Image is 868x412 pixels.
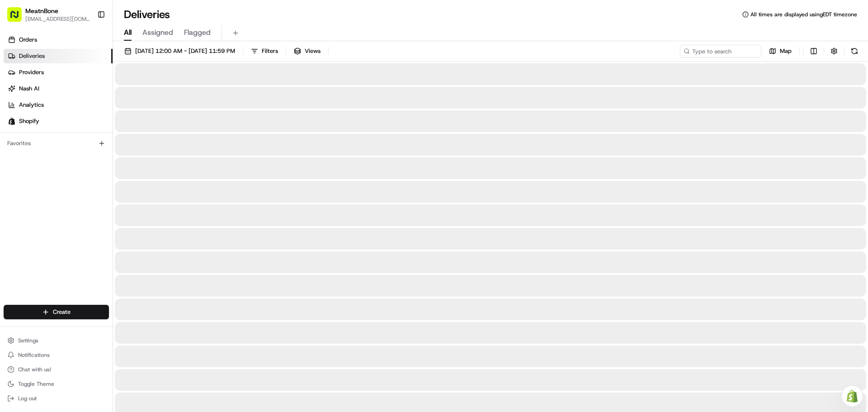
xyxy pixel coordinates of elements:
span: Create [53,308,71,316]
a: Analytics [4,98,113,112]
span: Map [780,47,792,55]
button: Toggle Theme [4,378,109,390]
div: Favorites [4,136,109,151]
span: Views [305,47,321,55]
button: [DATE] 12:00 AM - [DATE] 11:59 PM [120,45,239,57]
button: Map [765,45,796,57]
button: Log out [4,392,109,405]
button: MeatnBone[EMAIL_ADDRESS][DOMAIN_NAME] [4,4,94,25]
button: Chat with us! [4,363,109,376]
span: Nash AI [19,85,39,93]
button: Settings [4,334,109,347]
h1: Deliveries [124,7,170,22]
a: Providers [4,65,113,80]
a: Shopify [4,114,113,128]
span: Toggle Theme [18,380,54,388]
span: Orders [19,36,37,44]
a: Deliveries [4,49,113,63]
button: Filters [247,45,282,57]
span: [DATE] 12:00 AM - [DATE] 11:59 PM [135,47,235,55]
button: Create [4,305,109,319]
span: All [124,27,132,38]
button: Views [290,45,325,57]
span: Filters [262,47,278,55]
button: MeatnBone [25,6,58,15]
a: Nash AI [4,81,113,96]
button: Refresh [848,45,861,57]
span: All times are displayed using EDT timezone [750,11,857,18]
button: [EMAIL_ADDRESS][DOMAIN_NAME] [25,15,90,23]
span: Settings [18,337,38,344]
button: Notifications [4,349,109,361]
span: Analytics [19,101,44,109]
span: Flagged [184,27,211,38]
span: Deliveries [19,52,45,60]
a: Orders [4,33,113,47]
span: Notifications [18,351,50,359]
span: Providers [19,68,44,76]
span: Assigned [142,27,173,38]
input: Type to search [680,45,761,57]
span: Shopify [19,117,39,125]
span: Chat with us! [18,366,51,373]
img: Shopify logo [8,118,15,125]
span: Log out [18,395,37,402]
